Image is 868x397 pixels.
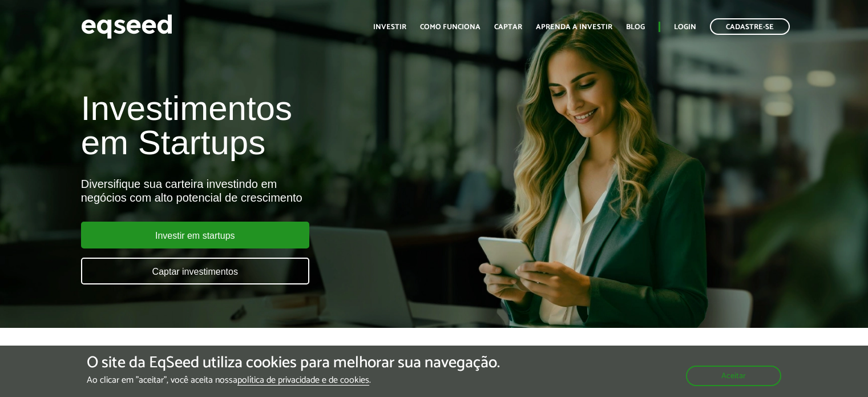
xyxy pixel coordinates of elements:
a: política de privacidade e de cookies [237,376,369,386]
a: Investir em startups [81,222,309,248]
a: Cadastre-se [710,18,790,35]
a: Como funciona [420,23,481,31]
img: EqSeed [81,11,172,42]
div: Diversifique sua carteira investindo em negócios com alto potencial de crescimento [81,177,498,204]
h5: O site da EqSeed utiliza cookies para melhorar sua navegação. [87,354,500,372]
a: Aprenda a investir [536,23,612,31]
a: Investir [373,23,406,31]
button: Aceitar [686,366,781,386]
a: Login [674,23,696,31]
a: Captar investimentos [81,258,309,284]
a: Blog [626,23,645,31]
h1: Investimentos em Startups [81,91,498,160]
a: Captar [494,23,522,31]
p: Ao clicar em "aceitar", você aceita nossa . [87,375,500,386]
